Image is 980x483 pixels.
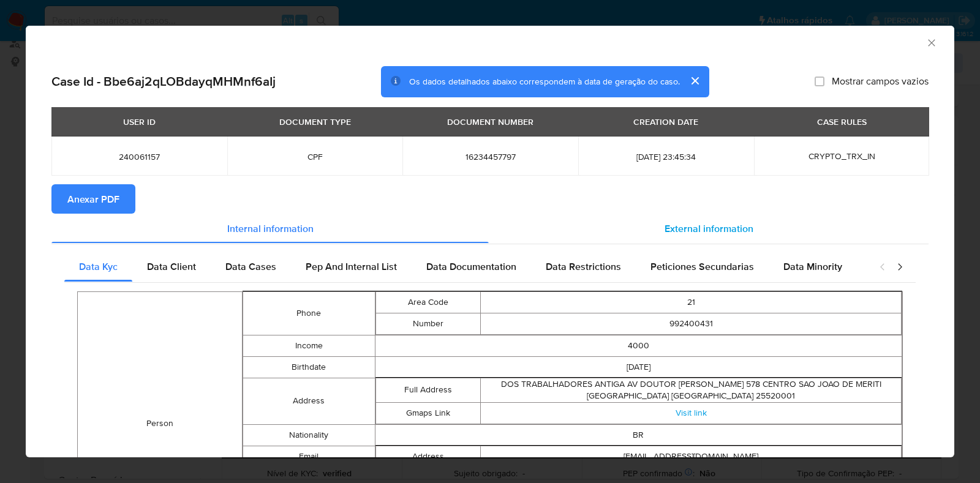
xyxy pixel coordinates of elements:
span: Data Client [147,260,196,274]
td: Birthdate [243,356,375,378]
button: cerrar [680,66,709,95]
div: Detailed internal info [64,252,867,282]
h2: Case Id - Bbe6aj2qLOBdayqMHMnf6aIj [51,73,276,89]
td: [EMAIL_ADDRESS][DOMAIN_NAME] [481,446,902,467]
div: Detailed info [51,214,929,243]
span: 240061157 [66,151,213,162]
td: BR [375,424,902,446]
span: Data Minority [783,260,842,274]
td: Address [375,446,481,467]
input: Mostrar campos vazios [815,77,824,86]
td: Address [243,378,375,424]
td: DOS TRABALHADORES ANTIGA AV DOUTOR [PERSON_NAME] 578 CENTRO SAO JOAO DE MERITI [GEOGRAPHIC_DATA] ... [481,378,902,402]
td: 21 [481,291,902,313]
span: Mostrar campos vazios [832,75,929,88]
td: Email [243,446,375,468]
div: DOCUMENT NUMBER [440,111,541,132]
span: Os dados detalhados abaixo correspondem à data de geração do caso. [409,75,680,88]
td: 992400431 [481,313,902,334]
span: Data Documentation [426,260,516,274]
button: Fechar a janela [925,37,937,48]
div: CREATION DATE [626,111,706,132]
button: Anexar PDF [51,184,135,214]
a: Visit link [676,406,707,419]
div: closure-recommendation-modal [26,26,954,457]
span: External information [665,221,753,235]
span: Peticiones Secundarias [650,260,754,274]
td: Phone [243,291,375,335]
div: USER ID [116,111,163,132]
td: [DATE] [375,356,902,378]
span: 16234457797 [417,151,563,162]
span: Data Cases [225,260,276,274]
div: CASE RULES [810,111,874,132]
span: Data Kyc [79,260,118,274]
span: Data Restrictions [546,260,621,274]
span: CPF [242,151,388,162]
td: Area Code [375,291,481,313]
td: 4000 [375,335,902,356]
span: Pep And Internal List [306,260,397,274]
td: Gmaps Link [375,402,481,424]
span: Anexar PDF [67,185,119,212]
div: DOCUMENT TYPE [272,111,358,132]
span: CRYPTO_TRX_IN [809,150,875,162]
td: Nationality [243,424,375,446]
td: Number [375,313,481,334]
td: Income [243,335,375,356]
td: Full Address [375,378,481,402]
span: Internal information [227,221,314,235]
span: [DATE] 23:45:34 [593,151,739,162]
